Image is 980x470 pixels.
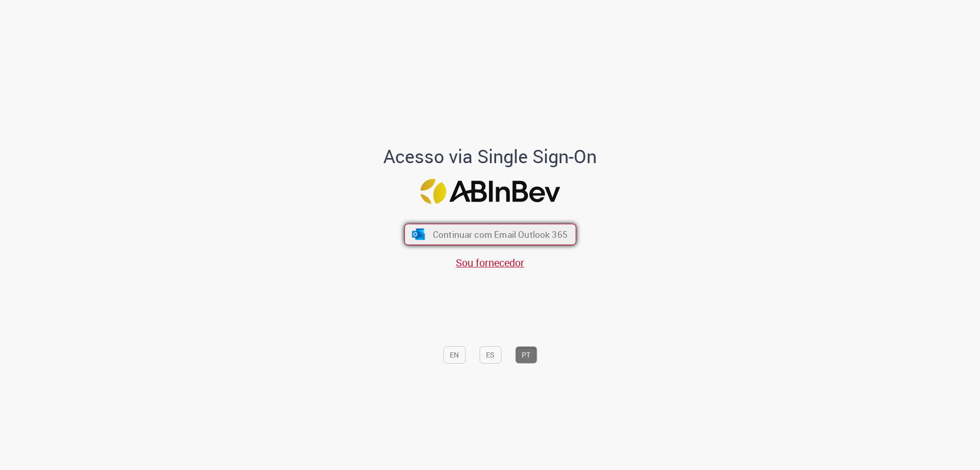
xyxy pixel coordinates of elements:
button: ES [479,346,501,364]
img: Logo ABInBev [420,179,560,204]
span: Continuar com Email Outlook 365 [432,229,567,240]
button: ícone Azure/Microsoft 360 Continuar com Email Outlook 365 [404,224,576,245]
h1: Acesso via Single Sign-On [349,146,632,167]
button: EN [443,346,465,364]
a: Sou fornecedor [456,256,524,270]
button: PT [515,346,537,364]
img: ícone Azure/Microsoft 360 [411,229,426,240]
